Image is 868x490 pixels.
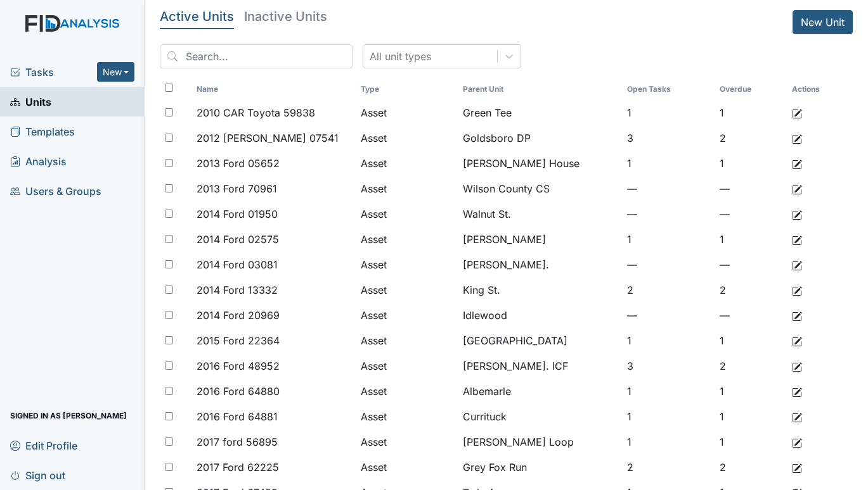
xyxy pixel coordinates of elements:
td: [GEOGRAPHIC_DATA] [458,328,622,353]
td: — [715,176,787,201]
td: Currituck [458,404,622,429]
td: — [622,303,715,328]
td: Wilson County CS [458,176,622,201]
td: Green Tee [458,100,622,125]
span: 2016 Ford 64881 [197,409,278,424]
td: 1 [622,151,715,176]
td: [PERSON_NAME] [458,227,622,252]
span: Units [10,92,51,111]
span: Templates [10,122,75,141]
td: 1 [715,100,787,125]
td: Walnut St. [458,201,622,227]
th: Actions [787,79,850,100]
td: Asset [356,429,458,455]
span: 2013 Ford 70961 [197,181,277,196]
h5: Inactive Units [244,10,327,23]
td: Asset [356,151,458,176]
span: Signed in as [PERSON_NAME] [10,406,127,425]
td: 2 [715,277,787,303]
td: — [715,303,787,328]
td: 3 [622,125,715,151]
th: Toggle SortBy [356,79,458,100]
td: [PERSON_NAME]. [458,252,622,277]
td: 1 [622,429,715,455]
td: 3 [622,353,715,379]
td: [PERSON_NAME]. ICF [458,353,622,379]
span: 2014 Ford 20969 [197,308,280,323]
td: 1 [715,404,787,429]
span: 2016 Ford 48952 [197,358,280,374]
td: 1 [715,328,787,353]
td: 2 [622,455,715,480]
td: Goldsboro DP [458,125,622,151]
td: [PERSON_NAME] Loop [458,429,622,455]
td: Asset [356,252,458,277]
span: 2014 Ford 03081 [197,257,278,272]
td: Asset [356,455,458,480]
div: All unit types [370,49,431,64]
span: 2014 Ford 13332 [197,282,278,298]
td: — [715,252,787,277]
td: Asset [356,277,458,303]
td: Asset [356,303,458,328]
input: Search... [160,44,353,68]
td: Asset [356,379,458,404]
td: 1 [715,227,787,252]
span: 2013 Ford 05652 [197,156,280,171]
td: [PERSON_NAME] House [458,151,622,176]
td: 1 [622,404,715,429]
td: Asset [356,404,458,429]
td: Asset [356,328,458,353]
td: 2 [622,277,715,303]
td: Asset [356,353,458,379]
td: Albemarle [458,379,622,404]
th: Toggle SortBy [622,79,715,100]
button: New [97,62,135,82]
td: 1 [622,100,715,125]
td: 2 [715,353,787,379]
td: Asset [356,227,458,252]
td: 2 [715,125,787,151]
span: Users & Groups [10,181,101,201]
td: King St. [458,277,622,303]
span: 2017 Ford 62225 [197,460,279,475]
h5: Active Units [160,10,234,23]
td: Asset [356,176,458,201]
span: 2012 [PERSON_NAME] 07541 [197,130,339,146]
td: Asset [356,100,458,125]
span: 2017 ford 56895 [197,434,278,449]
span: Analysis [10,151,67,171]
td: 2 [715,455,787,480]
td: — [622,252,715,277]
span: 2016 Ford 64880 [197,384,280,399]
span: 2010 CAR Toyota 59838 [197,105,315,120]
td: 1 [622,379,715,404]
a: Tasks [10,65,97,80]
span: Edit Profile [10,436,77,455]
a: New Unit [793,10,853,34]
input: Toggle All Rows Selected [165,84,173,92]
td: Grey Fox Run [458,455,622,480]
td: Asset [356,125,458,151]
span: 2015 Ford 22364 [197,333,280,348]
td: 1 [715,429,787,455]
span: 2014 Ford 01950 [197,206,278,222]
th: Toggle SortBy [458,79,622,100]
td: 1 [622,328,715,353]
th: Toggle SortBy [715,79,787,100]
th: Toggle SortBy [191,79,356,100]
td: Asset [356,201,458,227]
td: 1 [715,379,787,404]
td: 1 [622,227,715,252]
td: Idlewood [458,303,622,328]
td: — [622,176,715,201]
td: — [715,201,787,227]
span: 2014 Ford 02575 [197,232,279,247]
td: — [622,201,715,227]
td: 1 [715,151,787,176]
span: Sign out [10,465,65,485]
